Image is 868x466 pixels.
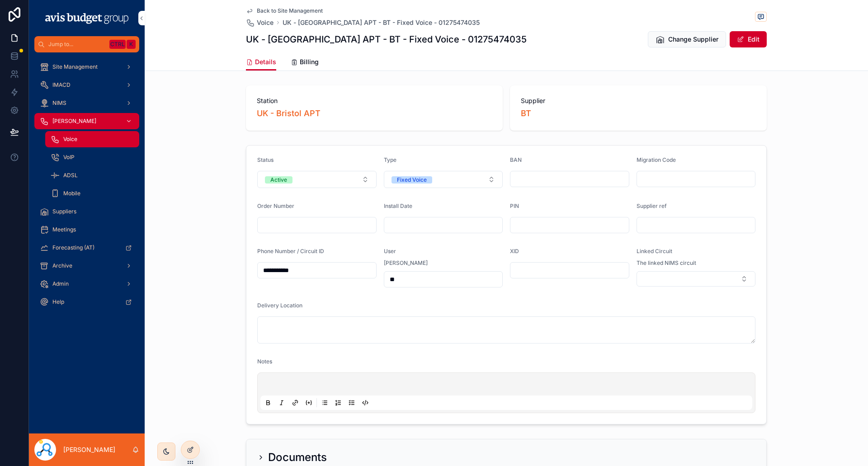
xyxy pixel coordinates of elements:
[521,107,531,120] a: BT
[257,7,323,14] span: Back to Site Management
[637,271,756,287] button: Select Button
[63,136,77,143] span: Voice
[384,202,412,209] span: Install Date
[283,18,480,27] a: UK - [GEOGRAPHIC_DATA] APT - BT - Fixed Voice - 01275474035
[34,36,139,52] button: Jump to...CtrlK
[246,54,276,71] a: Details
[34,203,139,220] a: Suppliers
[255,57,276,66] span: Details
[52,63,98,71] span: Site Management
[34,276,139,292] a: Admin
[45,131,139,147] a: Voice
[637,202,667,209] span: Supplier ref
[29,52,145,322] div: scrollable content
[63,172,78,179] span: ADSL
[45,185,139,202] a: Mobile
[397,176,427,184] div: Fixed Voice
[510,156,522,163] span: BAN
[510,202,519,209] span: PIN
[648,31,726,47] button: Change Supplier
[384,248,396,254] span: User
[52,226,76,233] span: Meetings
[270,176,287,184] div: Active
[300,57,319,66] span: Billing
[257,156,274,163] span: Status
[63,154,75,161] span: VoIP
[257,302,302,309] span: Delivery Location
[268,450,327,465] h2: Documents
[52,208,76,215] span: Suppliers
[52,99,66,107] span: NIMS
[34,113,139,129] a: [PERSON_NAME]
[34,294,139,310] a: Help
[246,18,274,27] a: Voice
[384,156,396,163] span: Type
[291,54,319,72] a: Billing
[48,41,106,48] span: Jump to...
[730,31,767,47] button: Edit
[34,221,139,238] a: Meetings
[34,240,139,256] a: Forecasting (AT)
[257,248,324,254] span: Phone Number / Circuit ID
[63,445,115,454] p: [PERSON_NAME]
[63,190,80,197] span: Mobile
[257,202,294,209] span: Order Number
[246,7,323,14] a: Back to Site Management
[34,77,139,93] a: IMACD
[34,95,139,111] a: NIMS
[109,40,126,49] span: Ctrl
[384,259,428,267] span: [PERSON_NAME]
[637,156,676,163] span: Migration Code
[34,258,139,274] a: Archive
[257,171,377,188] button: Select Button
[52,81,71,89] span: IMACD
[637,259,696,267] span: The linked NIMS circuit
[43,11,130,25] img: App logo
[257,358,272,365] span: Notes
[52,280,69,287] span: Admin
[257,107,321,120] a: UK - Bristol APT
[52,118,96,125] span: [PERSON_NAME]
[510,248,519,254] span: XID
[637,248,672,254] span: Linked Circuit
[521,96,756,105] span: Supplier
[52,298,64,306] span: Help
[52,262,72,269] span: Archive
[668,35,718,44] span: Change Supplier
[384,171,503,188] button: Select Button
[45,149,139,165] a: VoIP
[34,59,139,75] a: Site Management
[257,18,274,27] span: Voice
[45,167,139,184] a: ADSL
[246,33,527,46] h1: UK - [GEOGRAPHIC_DATA] APT - BT - Fixed Voice - 01275474035
[52,244,94,251] span: Forecasting (AT)
[127,41,135,48] span: K
[257,96,492,105] span: Station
